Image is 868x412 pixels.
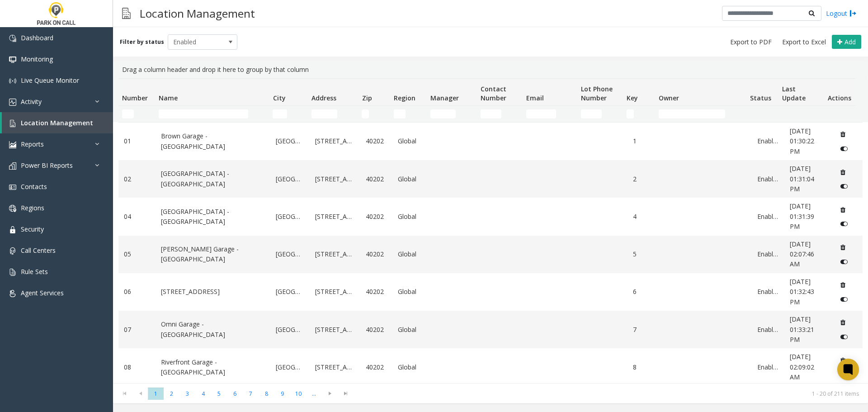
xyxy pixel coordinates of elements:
td: Status Filter [746,106,778,122]
span: Owner [659,94,679,102]
span: Page 8 [259,388,274,400]
span: Location Management [21,118,93,127]
span: [DATE] 01:30:22 PM [790,127,814,156]
a: Global [398,249,424,259]
span: Activity [21,97,42,106]
span: Reports [21,140,44,148]
span: Name [159,94,178,102]
div: Drag a column header and drop it here to group by that column [118,61,863,78]
div: Data table [113,78,868,383]
button: Add [832,35,861,49]
span: Zip [362,94,372,102]
a: 6 [633,287,654,297]
span: Lot Phone Number [581,85,613,102]
a: 04 [124,212,150,222]
a: 40202 [366,287,387,297]
input: Address Filter [311,109,337,118]
img: pageIcon [122,2,131,24]
a: Global [398,287,424,297]
a: [STREET_ADDRESS] [315,362,355,372]
td: Address Filter [308,106,358,122]
td: Region Filter [390,106,427,122]
th: Actions [824,79,856,106]
td: Last Update Filter [778,106,824,122]
span: Regions [21,204,44,212]
span: City [273,94,286,102]
a: [GEOGRAPHIC_DATA] - [GEOGRAPHIC_DATA] [161,207,265,227]
button: Disable [836,367,853,382]
span: Go to the last page [338,387,354,400]
a: Enabled [757,212,778,222]
a: [GEOGRAPHIC_DATA] [276,325,304,335]
span: Page 10 [290,388,306,400]
a: Enabled [757,362,778,372]
span: Page 5 [211,388,227,400]
span: Rule Sets [21,267,48,276]
button: Export to Excel [778,36,830,48]
a: Enabled [757,287,778,297]
button: Disable [836,292,853,306]
td: Key Filter [623,106,655,122]
span: Address [311,94,336,102]
span: Number [122,94,148,102]
span: Page 9 [274,388,290,400]
input: Manager Filter [430,109,456,118]
button: Disable [836,217,853,231]
a: 40202 [366,325,387,335]
td: Lot Phone Number Filter [577,106,623,122]
td: City Filter [269,106,308,122]
a: [PERSON_NAME] Garage - [GEOGRAPHIC_DATA] [161,244,265,265]
button: Disable [836,330,853,344]
button: Delete [836,127,850,142]
img: 'icon' [9,56,16,63]
td: Zip Filter [358,106,390,122]
span: Go to the next page [324,390,336,397]
span: Dashboard [21,33,53,42]
a: Global [398,362,424,372]
input: Owner Filter [659,109,726,118]
a: 40202 [366,249,387,259]
button: Disable [836,254,853,269]
td: Manager Filter [427,106,477,122]
span: Contacts [21,182,47,191]
span: Page 3 [179,388,195,400]
td: Owner Filter [655,106,746,122]
span: [DATE] 02:09:02 AM [790,352,814,381]
span: Export to Excel [782,38,826,47]
kendo-pager-info: 1 - 20 of 211 items [359,390,859,398]
span: Agent Services [21,289,64,297]
a: Location Management [2,112,113,133]
a: [DATE] 02:07:46 AM [790,239,825,270]
input: Email Filter [526,109,557,118]
span: Live Queue Monitor [21,76,79,85]
button: Delete [836,315,850,330]
a: [GEOGRAPHIC_DATA] [276,212,304,222]
span: Add [844,38,856,46]
input: Zip Filter [362,109,369,118]
a: 2 [633,174,654,184]
span: [DATE] 01:33:21 PM [790,315,814,344]
span: Last Update [782,85,806,102]
img: 'icon' [9,290,16,297]
input: Region Filter [394,109,406,118]
a: 05 [124,249,150,259]
td: Email Filter [523,106,577,122]
input: Number Filter [122,109,134,118]
a: Enabled [757,136,778,146]
span: Export to PDF [730,38,772,47]
label: Filter by status [120,38,164,46]
a: [DATE] 01:33:21 PM [790,314,825,345]
input: Name Filter [159,109,248,118]
img: 'icon' [9,141,16,148]
a: Riverfront Garage - [GEOGRAPHIC_DATA] [161,357,265,378]
input: Contact Number Filter [481,109,502,118]
span: Page 11 [306,388,322,400]
span: Contact Number [481,85,506,102]
a: Global [398,136,424,146]
a: Brown Garage - [GEOGRAPHIC_DATA] [161,131,265,152]
a: [GEOGRAPHIC_DATA] [276,249,304,259]
a: [GEOGRAPHIC_DATA] [276,287,304,297]
img: logout [849,9,857,18]
span: Page 2 [164,388,179,400]
a: 7 [633,325,654,335]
